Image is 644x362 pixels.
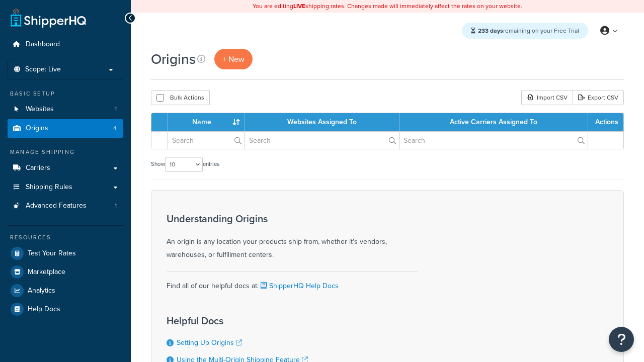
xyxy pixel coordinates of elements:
span: 4 [113,124,117,133]
a: Shipping Rules [8,178,123,197]
th: Name [168,113,245,131]
a: Setting Up Origins [177,337,242,348]
a: Carriers [8,159,123,177]
input: Search [245,132,399,149]
span: Help Docs [28,305,60,314]
span: Carriers [26,164,50,172]
a: ShipperHQ Home [11,8,86,28]
li: Websites [8,100,123,119]
span: Scope: Live [25,65,61,74]
span: Analytics [28,287,55,295]
a: + New [214,49,253,69]
a: Websites 1 [8,100,123,119]
span: Websites [26,105,54,114]
h1: Origins [151,49,196,69]
label: Show entries [151,157,219,172]
a: Dashboard [8,35,123,54]
a: Export CSV [573,90,624,105]
strong: 233 days [478,26,503,35]
span: Test Your Rates [28,249,76,258]
div: Resources [8,233,123,242]
a: Marketplace [8,263,123,281]
span: + New [222,53,245,65]
a: Test Your Rates [8,244,123,262]
span: 1 [115,202,117,210]
th: Websites Assigned To [245,113,399,131]
span: Shipping Rules [26,183,72,192]
input: Search [399,132,588,149]
div: Import CSV [521,90,573,105]
div: An origin is any location your products ship from, whether it's vendors, warehouses, or fulfillme... [167,213,418,261]
input: Search [168,132,245,149]
a: ShipperHQ Help Docs [259,281,339,291]
span: Advanced Features [26,202,87,210]
a: Origins 4 [8,119,123,138]
span: Origins [26,124,48,133]
li: Origins [8,119,123,138]
h3: Helpful Docs [167,315,366,326]
th: Actions [588,113,623,131]
a: Help Docs [8,300,123,318]
li: Advanced Features [8,197,123,215]
button: Bulk Actions [151,90,210,105]
div: remaining on your Free Trial [462,23,588,39]
div: Manage Shipping [8,148,123,156]
b: LIVE [293,2,305,11]
a: Analytics [8,282,123,300]
select: Showentries [165,157,203,172]
a: Advanced Features 1 [8,197,123,215]
span: 1 [115,105,117,114]
button: Open Resource Center [609,327,634,352]
h3: Understanding Origins [167,213,418,224]
th: Active Carriers Assigned To [399,113,588,131]
span: Marketplace [28,268,65,277]
span: Dashboard [26,40,60,49]
div: Find all of our helpful docs at: [167,271,418,293]
div: Basic Setup [8,89,123,98]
